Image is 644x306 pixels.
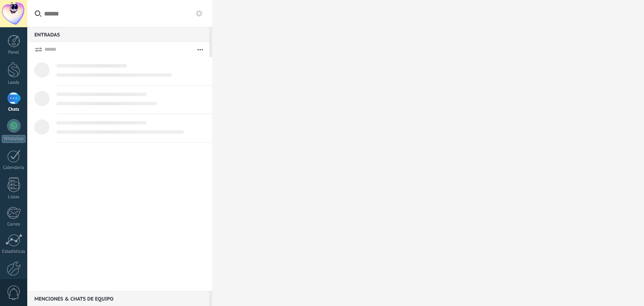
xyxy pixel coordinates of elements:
[2,80,26,86] div: Leads
[2,50,26,55] div: Panel
[27,27,209,42] div: Entradas
[2,194,26,200] div: Listas
[2,165,26,171] div: Calendario
[2,222,26,227] div: Correo
[27,291,209,306] div: Menciones & Chats de equipo
[2,135,26,143] div: WhatsApp
[2,107,26,112] div: Chats
[2,249,26,254] div: Estadísticas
